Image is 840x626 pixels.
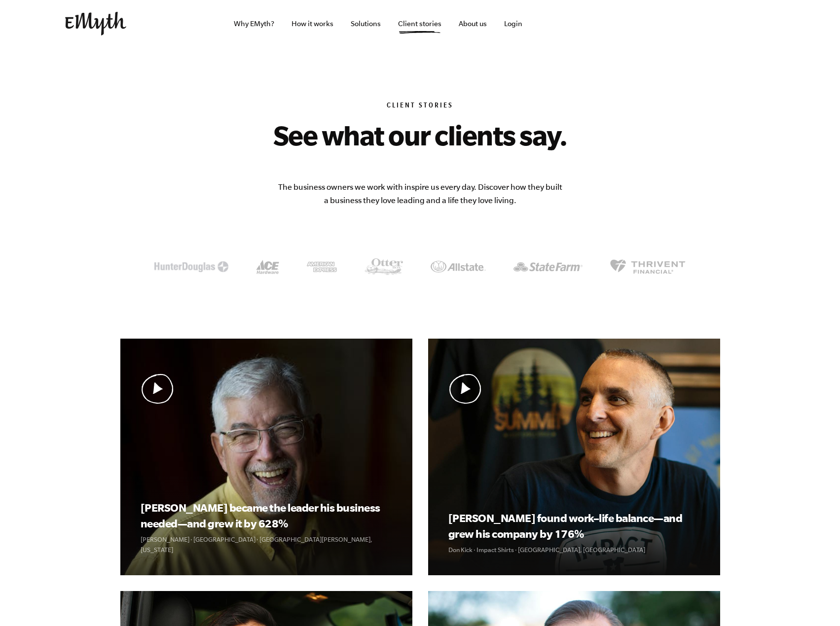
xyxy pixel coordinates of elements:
iframe: Embedded CTA [563,13,667,35]
iframe: Chat Widget [791,579,840,626]
h3: [PERSON_NAME] found work–life balance—and grew his company by 176% [448,510,699,542]
a: Play Video Play Video [PERSON_NAME] found work–life balance—and grew his company by 176% Don Kick... [428,339,720,575]
h3: [PERSON_NAME] became the leader his business needed—and grew it by 628% [141,500,392,531]
img: Client [256,260,279,274]
img: Play Video [141,374,175,404]
img: Client [365,258,403,275]
img: Client [307,262,337,272]
h2: See what our clients say. [210,119,630,151]
img: Client [154,261,228,272]
p: The business owners we work with inspire us every day. Discover how they built a business they lo... [277,180,563,207]
img: Client [431,261,486,272]
p: Don Kick · Impact Shirts · [GEOGRAPHIC_DATA], [GEOGRAPHIC_DATA] [448,545,699,555]
p: [PERSON_NAME] · [GEOGRAPHIC_DATA] · [GEOGRAPHIC_DATA][PERSON_NAME], [US_STATE] [141,534,392,555]
h6: Client Stories [120,102,720,111]
img: Play Video [448,374,482,404]
img: Client [610,259,686,274]
a: Play Video Play Video [PERSON_NAME] became the leader his business needed—and grew it by 628% [PE... [120,339,412,575]
img: Client [513,262,583,272]
img: EMyth [65,12,126,35]
iframe: Embedded CTA [672,13,775,35]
